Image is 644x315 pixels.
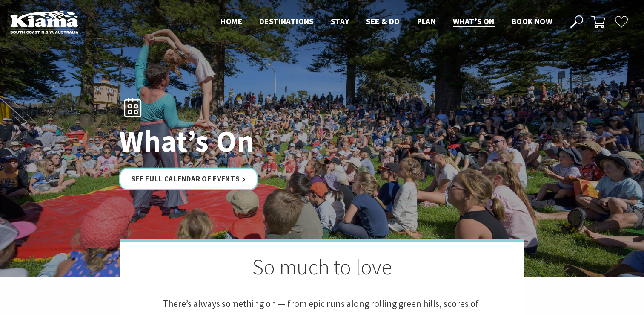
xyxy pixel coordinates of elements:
[119,125,360,157] h1: What’s On
[259,16,314,26] span: Destinations
[119,168,258,190] a: See Full Calendar of Events
[366,16,400,26] span: See & Do
[453,16,495,26] span: What’s On
[163,254,482,283] h2: So much to love
[331,16,349,26] span: Stay
[10,10,78,34] img: Kiama Logo
[212,15,561,29] nav: Main Menu
[220,16,242,26] span: Home
[512,16,552,26] span: Book now
[417,16,436,26] span: Plan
